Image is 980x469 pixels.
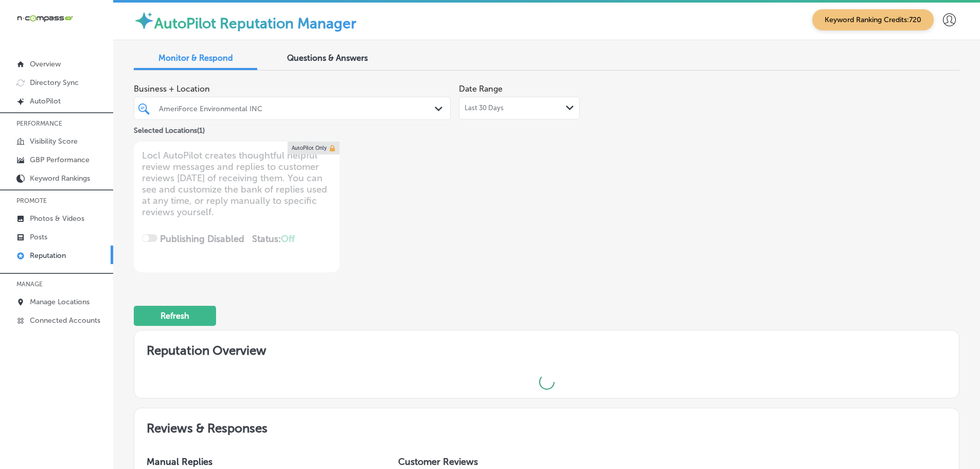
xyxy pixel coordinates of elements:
label: AutoPilot Reputation Manager [154,15,357,32]
p: Reputation [30,251,66,260]
span: Questions & Answers [287,53,368,63]
img: autopilot-icon [134,10,154,31]
p: GBP Performance [30,155,90,164]
p: Photos & Videos [30,214,84,223]
button: Refresh [134,306,216,326]
p: Keyword Rankings [30,174,90,183]
span: Keyword Ranking Credits: 720 [812,9,934,30]
img: 660ab0bf-5cc7-4cb8-ba1c-48b5ae0f18e60NCTV_CLogo_TV_Black_-500x88.png [16,13,73,23]
p: Selected Locations ( 1 ) [134,122,205,135]
p: AutoPilot [30,97,61,106]
p: Visibility Score [30,137,78,146]
p: Posts [30,233,47,241]
span: Monitor & Respond [158,53,233,63]
h2: Reviews & Responses [134,408,959,444]
h3: Manual Replies [147,456,365,467]
h2: Reputation Overview [134,331,959,366]
div: AmeriForce Environmental INC [159,104,436,113]
label: Date Range [459,84,503,94]
p: Overview [30,60,61,68]
p: Manage Locations [30,298,90,306]
span: Business + Location [134,84,451,94]
p: Connected Accounts [30,316,100,325]
p: Directory Sync [30,78,79,87]
span: Last 30 Days [465,104,504,112]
